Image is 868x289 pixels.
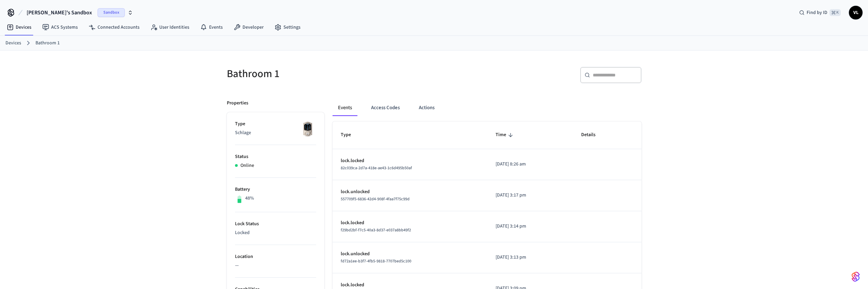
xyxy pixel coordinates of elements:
[83,21,145,33] a: Connected Accounts
[341,219,480,227] p: lock.locked
[341,157,480,164] p: lock.locked
[235,262,316,269] p: —
[807,9,827,16] span: Find by ID
[299,120,316,138] img: Schlage Sense Smart Deadbolt with Camelot Trim, Front
[852,271,860,282] img: SeamLogoGradient.69752ec5.svg
[227,67,430,81] h5: Bathroom 1
[341,258,411,264] span: fd72a1ee-b3f7-4fb5-9818-7707bed5c100
[235,220,316,228] p: Lock Status
[496,192,565,199] p: [DATE] 3:17 pm
[35,40,60,47] a: Bathroom 1
[496,254,565,261] p: [DATE] 3:13 pm
[5,40,21,47] a: Devices
[195,21,228,33] a: Events
[581,130,604,140] span: Details
[227,100,248,107] p: Properties
[341,130,360,140] span: Type
[341,227,411,233] span: f29bd2bf-f7c5-40a3-8d37-e037a8bb49f2
[333,100,642,116] div: ant example
[496,130,515,140] span: Time
[98,8,125,17] span: Sandbox
[794,6,846,19] div: Find by ID⌘ K
[235,229,316,236] p: Locked
[235,186,316,193] p: Battery
[37,21,83,33] a: ACS Systems
[341,165,412,171] span: 82c039ca-2d7a-418e-ae43-1c6d495b50af
[235,253,316,260] p: Location
[496,161,565,168] p: [DATE] 8:26 am
[1,21,37,33] a: Devices
[829,9,841,16] span: ⌘ K
[850,6,862,19] span: VL
[341,281,480,289] p: lock.locked
[228,21,269,33] a: Developer
[333,100,357,116] button: Events
[269,21,306,33] a: Settings
[245,195,254,202] p: 48%
[240,162,254,169] p: Online
[366,100,405,116] button: Access Codes
[496,223,565,230] p: [DATE] 3:14 pm
[849,6,863,19] button: VL
[27,9,92,17] span: [PERSON_NAME]'s Sandbox
[413,100,440,116] button: Actions
[235,129,316,136] p: Schlage
[341,196,410,202] span: 557709f5-6836-42d4-908f-4faa7f75c99d
[235,120,316,128] p: Type
[235,153,316,160] p: Status
[341,188,480,196] p: lock.unlocked
[145,21,195,33] a: User Identities
[341,250,480,258] p: lock.unlocked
